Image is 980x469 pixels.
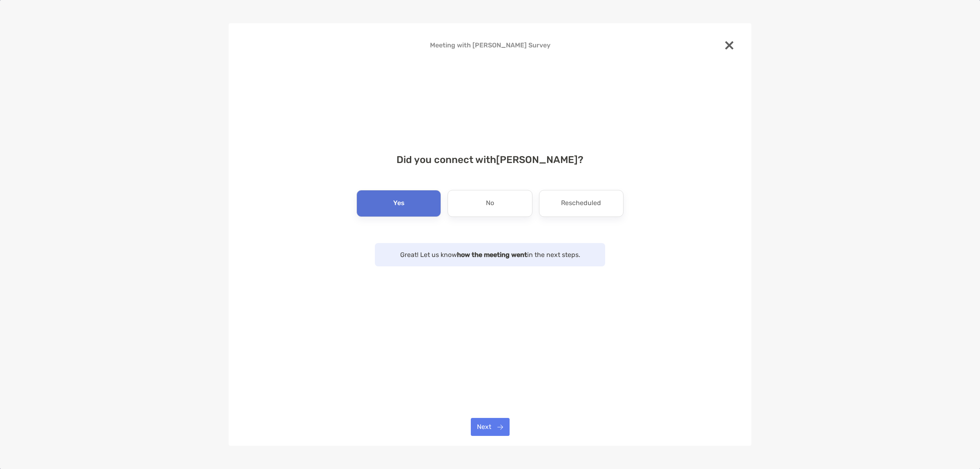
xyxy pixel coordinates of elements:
[457,251,527,259] strong: how the meeting went
[393,197,405,210] p: Yes
[486,197,494,210] p: No
[561,197,601,210] p: Rescheduled
[725,41,733,49] img: close modal
[242,41,738,49] h4: Meeting with [PERSON_NAME] Survey
[471,418,510,436] button: Next
[383,250,597,260] p: Great! Let us know in the next steps.
[242,154,738,165] h4: Did you connect with [PERSON_NAME] ?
